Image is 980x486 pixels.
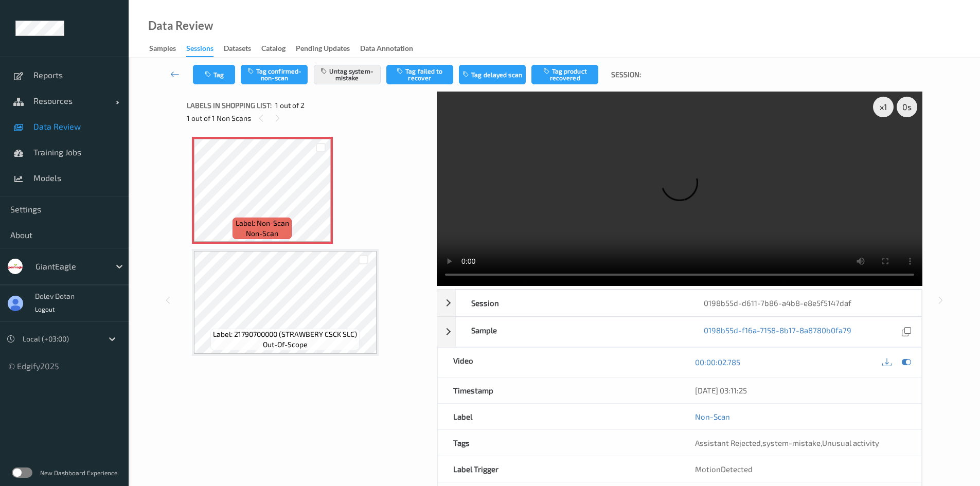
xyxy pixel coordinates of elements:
[695,438,761,447] span: Assistant Rejected
[149,42,186,56] a: Samples
[236,218,289,228] span: Label: Non-Scan
[360,42,423,56] a: Data Annotation
[438,377,680,403] div: Timestamp
[437,290,922,316] div: Session0198b55d-d611-7b86-a4b8-e8e5f5147daf
[187,112,430,124] div: 1 out of 1 Non Scans
[187,100,272,111] span: Labels in shopping list:
[762,438,821,447] span: system-mistake
[695,438,879,447] span: , ,
[873,97,894,117] div: x 1
[822,438,879,447] span: Unusual activity
[360,43,413,56] div: Data Annotation
[438,456,680,482] div: Label Trigger
[437,317,922,347] div: Sample0198b55d-f16a-7158-8b17-8a8780b0fa79
[531,65,598,84] button: Tag product recovered
[149,43,176,56] div: Samples
[261,43,286,56] div: Catalog
[695,411,730,422] a: Non-Scan
[213,329,357,339] span: Label: 21790700000 (STRAWBERY CSCK SLC)
[148,21,213,31] div: Data Review
[186,43,213,57] div: Sessions
[296,43,350,56] div: Pending Updates
[438,430,680,456] div: Tags
[224,42,261,56] a: Datasets
[611,69,641,80] span: Session:
[275,100,305,111] span: 1 out of 2
[263,339,308,350] span: out-of-scope
[456,317,688,347] div: Sample
[438,348,680,377] div: Video
[456,290,688,316] div: Session
[261,42,296,56] a: Catalog
[186,42,224,57] a: Sessions
[695,357,740,367] a: 00:00:02.785
[314,65,381,84] button: Untag system-mistake
[438,404,680,429] div: Label
[459,65,526,84] button: Tag delayed scan
[296,42,360,56] a: Pending Updates
[386,65,453,84] button: Tag failed to recover
[704,325,851,339] a: 0198b55d-f16a-7158-8b17-8a8780b0fa79
[246,228,278,239] span: non-scan
[193,65,235,84] button: Tag
[695,385,906,395] div: [DATE] 03:11:25
[688,290,921,316] div: 0198b55d-d611-7b86-a4b8-e8e5f5147daf
[224,43,251,56] div: Datasets
[241,65,308,84] button: Tag confirmed-non-scan
[897,97,917,117] div: 0 s
[680,456,921,482] div: MotionDetected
